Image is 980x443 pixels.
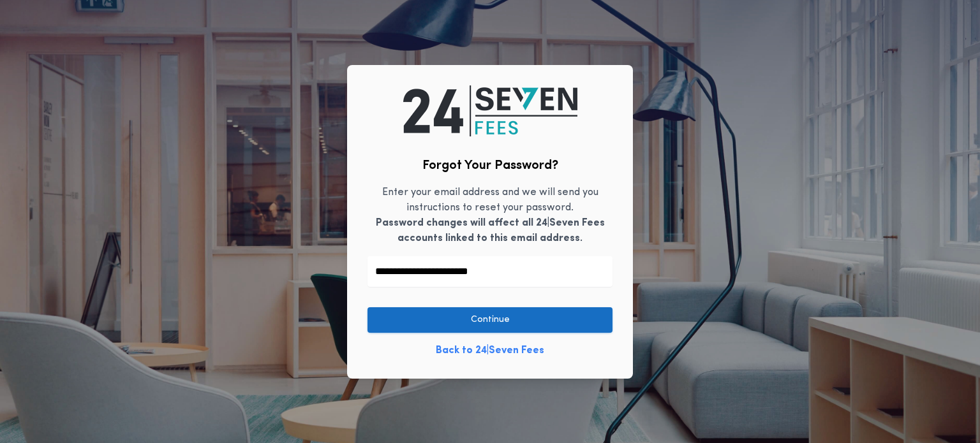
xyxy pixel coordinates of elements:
b: Password changes will affect all 24|Seven Fees accounts linked to this email address. [376,218,605,243]
h2: Forgot Your Password? [422,157,558,175]
img: logo [403,85,577,136]
p: Enter your email address and we will send you instructions to reset your password. [367,185,612,246]
a: Back to 24|Seven Fees [436,343,544,358]
button: Continue [367,307,612,333]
